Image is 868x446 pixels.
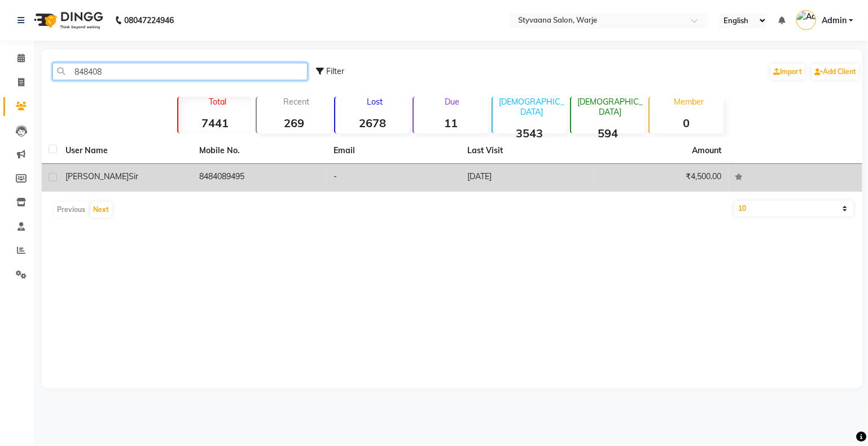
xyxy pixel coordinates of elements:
p: [DEMOGRAPHIC_DATA] [497,97,567,117]
th: Email [327,138,461,164]
strong: 3543 [493,126,567,140]
td: - [327,164,461,192]
p: Member [654,97,724,107]
img: logo [29,5,106,36]
td: [DATE] [461,164,594,192]
strong: 0 [650,116,724,130]
input: Search by Name/Mobile/Email/Code [52,63,308,80]
td: ₹4,500.00 [594,164,728,192]
p: Total [183,97,252,107]
button: Next [90,202,112,218]
span: Filter [326,66,344,76]
img: Admin [796,10,816,30]
p: Recent [261,97,331,107]
strong: 2678 [335,116,409,130]
span: sir [129,171,138,181]
p: Lost [340,97,409,107]
th: Amount [686,138,729,163]
p: [DEMOGRAPHIC_DATA] [576,97,645,117]
td: 8484089495 [192,164,326,192]
strong: 11 [414,116,488,130]
th: Mobile No. [192,138,326,164]
th: User Name [59,138,192,164]
strong: 7441 [178,116,252,130]
strong: 594 [571,126,645,140]
b: 08047224946 [124,5,174,36]
a: Add Client [812,64,859,80]
strong: 269 [257,116,331,130]
p: Due [416,97,488,107]
a: Import [770,64,805,80]
span: Admin [822,15,847,27]
th: Last Visit [461,138,594,164]
span: [PERSON_NAME] [65,171,129,181]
